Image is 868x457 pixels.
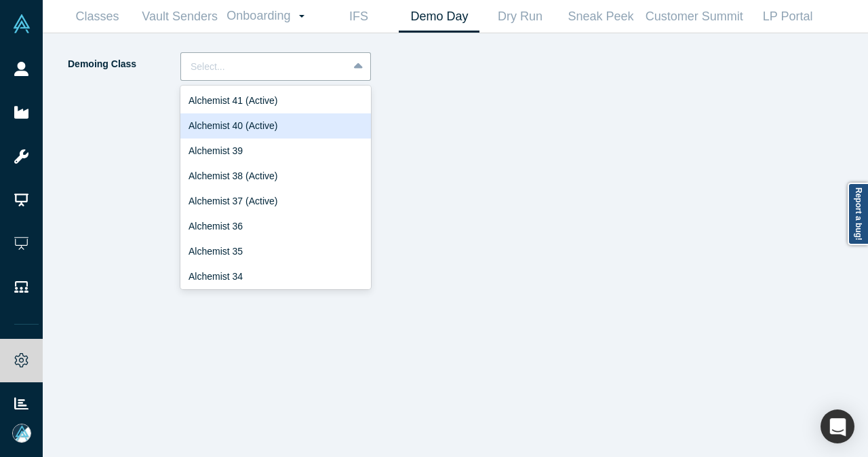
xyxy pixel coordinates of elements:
a: Dry Run [479,1,560,33]
div: Alchemist 35 [180,239,371,264]
div: Alchemist 37 (Active) [180,189,371,214]
a: Classes [57,1,138,33]
div: Alchemist 34 [180,264,371,289]
label: Demoing Class [66,52,180,76]
img: Alchemist Vault Logo [12,14,31,33]
a: Vault Senders [138,1,222,33]
div: Alchemist 36 [180,214,371,239]
div: Alchemist 39 [180,139,371,164]
div: Alchemist 40 (Active) [180,113,371,139]
a: Sneak Peek [560,1,641,33]
a: Customer Summit [641,1,747,33]
a: Report a bug! [848,183,868,245]
div: Alchemist 38 (Active) [180,164,371,189]
a: LP Portal [747,1,828,33]
img: Mia Scott's Account [12,424,31,443]
a: IFS [318,1,399,33]
a: Onboarding [222,1,318,32]
a: Demo Day [399,1,479,33]
div: Alchemist 41 (Active) [180,88,371,113]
